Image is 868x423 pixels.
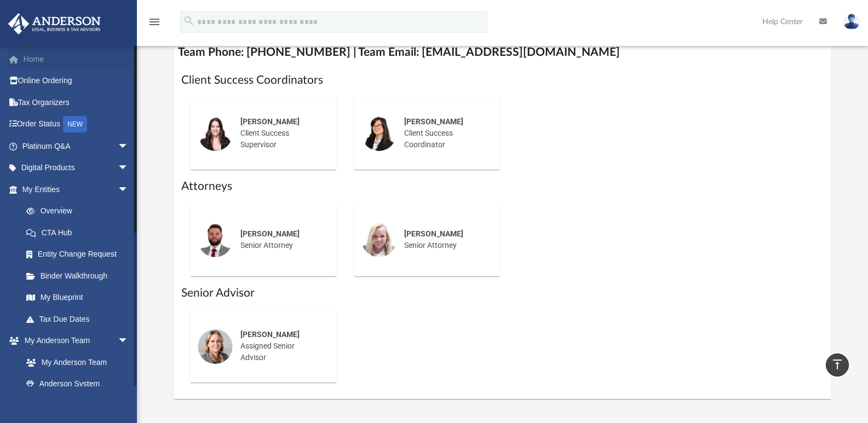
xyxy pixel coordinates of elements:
a: Order StatusNEW [8,113,145,136]
span: arrow_drop_down [118,157,140,179]
a: Overview [15,200,145,222]
a: CTA Hub [15,222,145,244]
span: [PERSON_NAME] [240,229,300,238]
img: thumbnail [361,222,396,257]
a: vertical_align_top [826,354,849,376]
div: Client Success Supervisor [233,108,329,158]
span: arrow_drop_down [118,330,140,352]
a: Tax Organizers [8,91,145,113]
a: Online Ordering [8,70,145,92]
h1: Senior Advisor [181,285,824,301]
h1: Attorneys [181,178,824,194]
span: [PERSON_NAME] [240,330,300,339]
span: [PERSON_NAME] [404,229,463,238]
img: Anderson Advisors Platinum Portal [5,13,104,34]
a: My Entitiesarrow_drop_down [8,178,145,200]
a: Home [8,48,145,70]
a: Platinum Q&Aarrow_drop_down [8,135,145,157]
div: Senior Attorney [233,221,329,259]
a: My Blueprint [15,287,140,309]
span: [PERSON_NAME] [240,117,300,126]
img: User Pic [843,14,860,30]
a: My Anderson Team [15,351,134,373]
img: thumbnail [198,222,233,257]
a: Digital Productsarrow_drop_down [8,157,145,179]
img: thumbnail [361,116,396,151]
i: vertical_align_top [831,358,844,371]
div: Assigned Senior Advisor [233,321,329,371]
span: [PERSON_NAME] [404,117,463,126]
div: Senior Attorney [396,221,492,259]
a: Tax Due Dates [15,308,145,330]
i: menu [148,15,161,28]
h4: Team Phone: [PHONE_NUMBER] | Team Email: [EMAIL_ADDRESS][DOMAIN_NAME] [174,40,832,65]
a: Entity Change Request [15,244,145,265]
a: My Anderson Teamarrow_drop_down [8,330,140,352]
a: Binder Walkthrough [15,265,145,287]
div: NEW [63,116,87,132]
h1: Client Success Coordinators [181,72,824,88]
a: Anderson System [15,373,140,395]
a: menu [148,21,161,28]
img: thumbnail [198,329,233,364]
i: search [183,15,195,27]
img: thumbnail [198,116,233,151]
span: arrow_drop_down [118,178,140,201]
div: Client Success Coordinator [396,108,492,158]
span: arrow_drop_down [118,135,140,158]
